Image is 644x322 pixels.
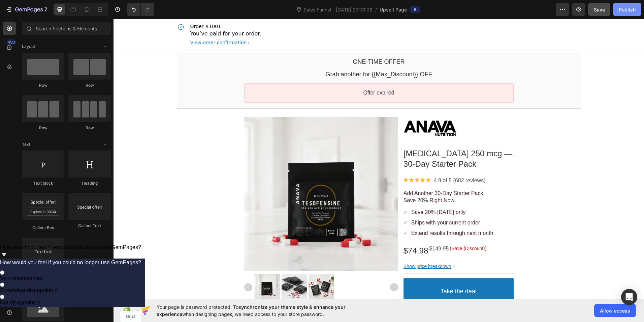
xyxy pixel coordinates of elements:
[298,190,352,196] span: Save 20% [DATE] only
[114,19,644,299] iframe: Design area
[375,6,377,13] span: /
[290,201,294,207] span: ✔
[290,130,399,150] bdo: [MEDICAL_DATA] 250 mcg — 30-Day Starter Pack
[298,200,367,208] div: Rich Text Editor. Editing area: main
[68,180,111,186] div: Heading
[290,179,342,184] span: Save 20% Right Now.
[157,303,372,318] span: Your page is password protected. To when designing pages, we need access to your store password.
[3,3,50,16] button: 7
[298,211,380,218] div: Rich Text Editor. Editing area: main
[316,227,335,233] bdo: $149.95
[298,190,352,197] div: Rich Text Editor. Editing area: main
[290,227,315,236] bdo: $74.98
[22,125,64,131] div: Row
[327,269,363,276] bdo: Take the deal
[22,44,35,50] span: Layout
[290,190,294,196] span: ✔
[22,141,30,147] span: Text
[290,211,294,217] span: ✔
[68,223,111,229] div: Callout Text
[298,211,380,217] span: Extend results through next month
[212,52,318,59] bdo: Grab another for {{Max_Discount}} OFF
[380,6,407,13] span: Upsell Page
[320,158,372,165] p: 4.9 of 5 (682 reviews)
[277,264,285,272] img: gp-arrow-next
[290,245,338,250] bdo: Show price breakdown
[100,139,111,150] span: Toggle open
[290,171,370,177] span: Add Another 30‑Day Starter Pack
[302,6,374,13] span: Sales Funnel - [DATE] 23:31:08
[22,180,64,186] div: Text block
[22,22,111,35] input: Search Sections & Elements
[250,71,281,77] bdo: Offer expired
[68,125,111,131] div: Row
[621,289,637,305] div: Open Intercom Messenger
[594,304,636,317] button: Allow access
[6,39,16,45] div: 450
[613,3,641,16] button: Publish
[22,82,64,88] div: Row
[290,259,400,286] button: Take the deal
[127,3,154,16] div: Undo/Redo
[68,82,111,88] div: Row
[588,3,610,16] button: Save
[100,41,111,52] span: Toggle open
[239,39,291,46] bdo: One-time Offer
[22,225,64,231] div: Callout Box
[290,171,400,185] div: Rich Text Editor. Editing area: main
[336,227,373,232] bdo: (Save {Discount})
[619,6,636,13] div: Publish
[44,5,47,14] p: 7
[298,201,367,207] span: Ships with your current order
[600,307,630,314] span: Allow access
[157,304,346,317] span: synchronize your theme style & enhance your experience
[594,7,605,12] span: Save
[131,264,139,272] img: gp-arrow-prev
